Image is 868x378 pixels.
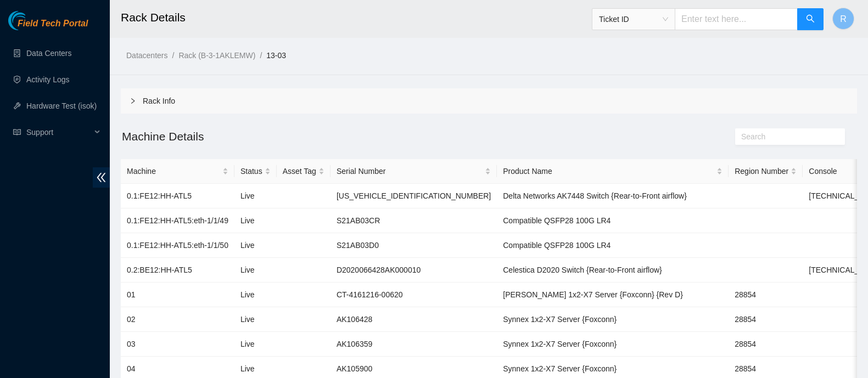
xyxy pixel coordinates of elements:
[178,51,255,60] a: Rack (B-3-1AKLEMW)
[497,233,729,258] td: Compatible QSFP28 100G LR4
[26,101,97,110] a: Hardware Test (isok)
[675,8,798,30] input: Enter text here...
[234,233,277,258] td: Live
[729,332,803,357] td: 28854
[121,332,234,357] td: 03
[234,208,277,233] td: Live
[331,332,497,357] td: AK106359
[331,258,497,283] td: D2020066428AK000010
[121,208,234,233] td: 0.1:FE12:HH-ATL5:eth-1/1/49
[331,307,497,332] td: AK106428
[26,121,91,143] span: Support
[121,88,857,114] div: Rack Info
[741,131,830,143] input: Search
[234,332,277,357] td: Live
[234,184,277,208] td: Live
[121,258,234,283] td: 0.2:BE12:HH-ATL5
[331,208,497,233] td: S21AB03CR
[172,51,174,60] span: /
[18,19,88,29] span: Field Tech Portal
[599,11,668,27] span: Ticket ID
[331,184,497,208] td: [US_VEHICLE_IDENTIFICATION_NUMBER]
[729,283,803,307] td: 28854
[266,51,286,60] a: 13-03
[121,127,673,145] h2: Machine Details
[121,184,234,208] td: 0.1:FE12:HH-ATL5
[93,167,110,188] span: double-left
[234,258,277,283] td: Live
[497,332,729,357] td: Synnex 1x2-X7 Server {Foxconn}
[121,307,234,332] td: 02
[121,283,234,307] td: 01
[8,11,55,30] img: Akamai Technologies
[497,208,729,233] td: Compatible QSFP28 100G LR4
[13,128,21,136] span: read
[497,184,729,208] td: Delta Networks AK7448 Switch {Rear-to-Front airflow}
[331,283,497,307] td: CT-4161216-00620
[121,233,234,258] td: 0.1:FE12:HH-ATL5:eth-1/1/50
[8,20,88,34] a: Akamai TechnologiesField Tech Portal
[497,258,729,283] td: Celestica D2020 Switch {Rear-to-Front airflow}
[497,283,729,307] td: [PERSON_NAME] 1x2-X7 Server {Foxconn} {Rev D}
[497,307,729,332] td: Synnex 1x2-X7 Server {Foxconn}
[331,233,497,258] td: S21AB03D0
[260,51,262,60] span: /
[126,51,167,60] a: Datacenters
[832,8,854,30] button: R
[840,12,847,26] span: R
[729,307,803,332] td: 28854
[806,14,815,25] span: search
[234,283,277,307] td: Live
[26,49,71,58] a: Data Centers
[26,75,70,84] a: Activity Logs
[797,8,824,30] button: search
[130,98,136,104] span: right
[234,307,277,332] td: Live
